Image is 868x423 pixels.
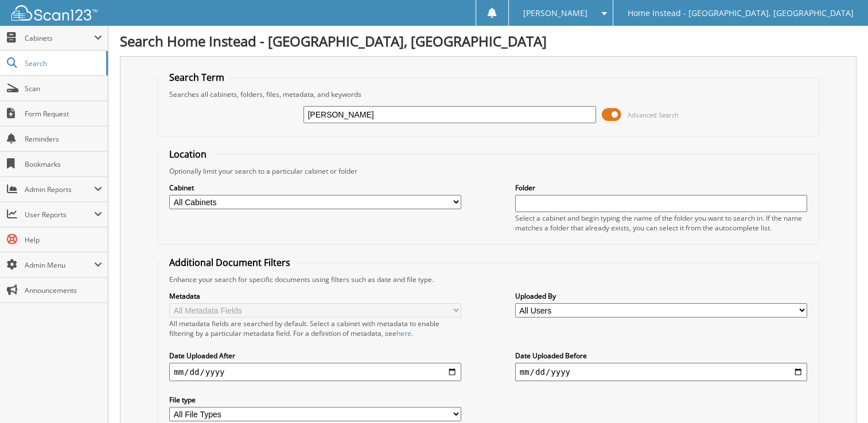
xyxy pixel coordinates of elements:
[169,319,461,338] div: All metadata fields are searched by default. Select a cabinet with metadata to enable filtering b...
[25,109,102,119] span: Form Request
[515,351,807,361] label: Date Uploaded Before
[523,10,587,17] span: [PERSON_NAME]
[628,111,679,119] span: Advanced Search
[169,291,461,301] label: Metadata
[25,58,100,68] span: Search
[515,363,807,381] input: end
[628,10,854,17] span: Home Instead - [GEOGRAPHIC_DATA], [GEOGRAPHIC_DATA]
[25,235,102,245] span: Help
[25,260,94,270] span: Admin Menu
[25,84,102,93] span: Scan
[25,159,102,169] span: Bookmarks
[515,213,807,233] div: Select a cabinet and begin typing the name of the folder you want to search in. If the name match...
[515,183,807,193] label: Folder
[25,185,94,194] span: Admin Reports
[396,328,411,338] a: here
[25,285,102,295] span: Announcements
[164,71,230,84] legend: Search Term
[164,256,296,269] legend: Additional Document Filters
[164,89,813,99] div: Searches all cabinets, folders, files, metadata, and keywords
[11,5,98,21] img: scan123-logo-white.svg
[164,166,813,176] div: Optionally limit your search to a particular cabinet or folder
[25,134,102,144] span: Reminders
[169,351,461,361] label: Date Uploaded After
[120,32,857,50] h1: Search Home Instead - [GEOGRAPHIC_DATA], [GEOGRAPHIC_DATA]
[169,395,461,405] label: File type
[169,183,461,193] label: Cabinet
[25,33,94,43] span: Cabinets
[169,363,461,381] input: start
[811,368,868,423] iframe: Chat Widget
[164,148,212,160] legend: Location
[164,275,813,284] div: Enhance your search for specific documents using filters such as date and file type.
[25,210,94,220] span: User Reports
[515,291,807,301] label: Uploaded By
